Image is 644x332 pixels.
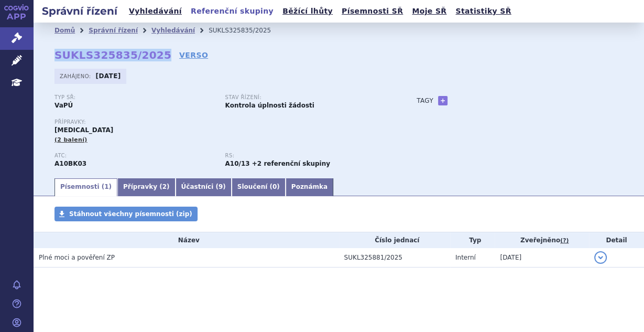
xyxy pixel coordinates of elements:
p: Přípravky: [54,119,396,125]
span: 2 [162,183,167,190]
a: + [438,96,447,105]
a: Přípravky (2) [117,178,176,196]
a: Stáhnout všechny písemnosti (zip) [54,207,198,221]
a: Moje SŘ [409,4,450,18]
span: [MEDICAL_DATA] [54,126,113,134]
a: Statistiky SŘ [452,4,514,18]
th: Název [34,232,339,248]
a: VERSO [179,50,208,60]
strong: Kontrola úplnosti žádosti [225,102,314,109]
a: Vyhledávání [126,4,185,18]
span: 0 [272,183,277,190]
span: 9 [219,183,223,190]
p: ATC: [54,153,215,159]
th: Typ [450,232,495,248]
strong: [DATE] [96,72,121,80]
p: Stav řízení: [225,94,386,101]
td: SUKL325881/2025 [339,248,450,267]
a: Účastníci (9) [176,178,232,196]
strong: SUKLS325835/2025 [54,49,171,61]
span: Stáhnout všechny písemnosti (zip) [69,210,192,218]
strong: +2 referenční skupiny [252,160,330,167]
a: Domů [54,27,75,34]
button: detail [594,251,607,264]
span: 1 [104,183,108,190]
a: Poznámka [286,178,333,196]
span: (2 balení) [54,136,88,143]
strong: metformin a vildagliptin [225,160,250,167]
a: Písemnosti SŘ [339,4,406,18]
p: Typ SŘ: [54,94,215,101]
a: Běžící lhůty [279,4,336,18]
a: Referenční skupiny [188,4,277,18]
a: Sloučení (0) [232,178,286,196]
h2: Správní řízení [34,4,126,18]
abbr: (?) [560,237,569,244]
a: Písemnosti (1) [54,178,117,196]
th: Detail [589,232,644,248]
th: Číslo jednací [339,232,450,248]
td: [DATE] [495,248,588,267]
span: Interní [455,254,476,261]
h3: Tagy [417,94,433,107]
span: Zahájeno: [60,72,93,80]
a: Vyhledávání [151,27,195,34]
p: RS: [225,153,386,159]
th: Zveřejněno [495,232,588,248]
a: Správní řízení [89,27,138,34]
li: SUKLS325835/2025 [209,23,285,38]
strong: EMPAGLIFLOZIN [54,160,86,167]
span: Plné moci a pověření ZP [39,254,115,261]
strong: VaPÚ [54,102,73,109]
